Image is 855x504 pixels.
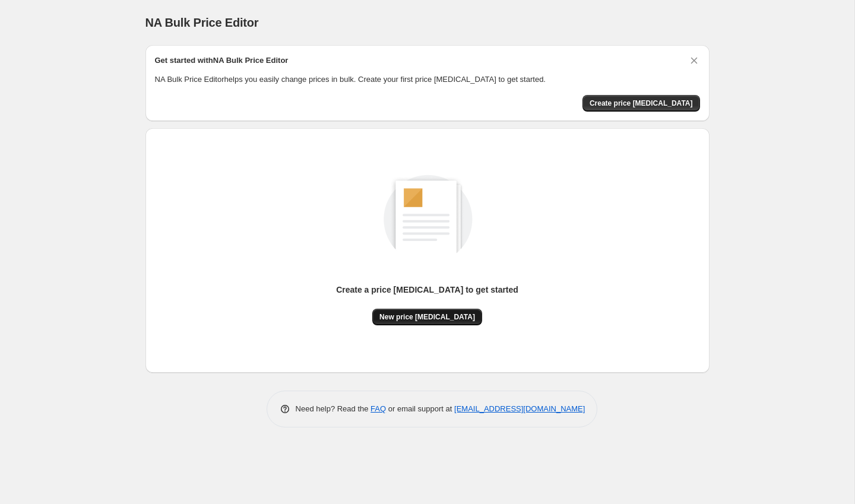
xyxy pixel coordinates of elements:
span: NA Bulk Price Editor [145,16,259,29]
button: New price [MEDICAL_DATA] [372,309,482,325]
button: Create price change job [582,95,700,112]
a: FAQ [370,404,386,413]
a: [EMAIL_ADDRESS][DOMAIN_NAME] [454,404,585,413]
span: or email support at [386,404,454,413]
p: Create a price [MEDICAL_DATA] to get started [336,284,518,296]
button: Dismiss card [688,55,700,66]
p: NA Bulk Price Editor helps you easily change prices in bulk. Create your first price [MEDICAL_DAT... [155,74,700,85]
h2: Get started with NA Bulk Price Editor [155,55,289,66]
span: New price [MEDICAL_DATA] [379,312,475,322]
span: Need help? Read the [296,404,371,413]
span: Create price [MEDICAL_DATA] [590,99,693,108]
